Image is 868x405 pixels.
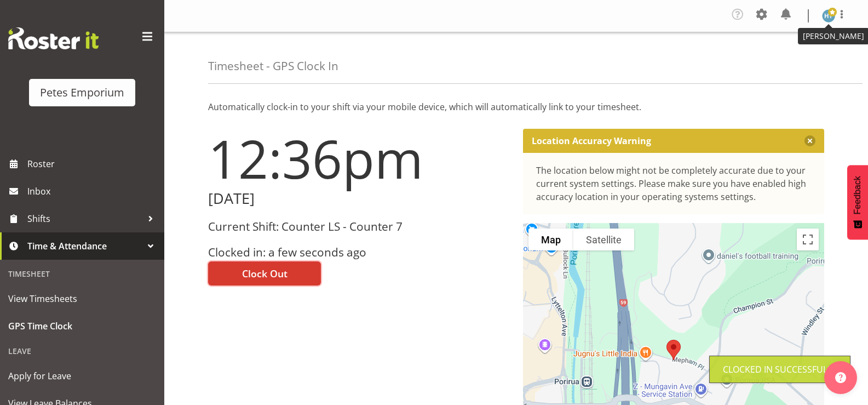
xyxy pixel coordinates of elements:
h3: Clocked in: a few seconds ago [208,246,510,259]
span: Shifts [27,210,142,227]
p: Location Accuracy Warning [532,135,651,146]
button: Feedback - Show survey [847,165,868,239]
a: GPS Time Clock [3,312,162,340]
h4: Timesheet - GPS Clock In [208,60,338,72]
span: GPS Time Clock [8,318,156,334]
span: Clock Out [242,266,288,281]
img: helena-tomlin701.jpg [822,9,835,22]
button: Clock Out [208,261,321,286]
div: The location below might not be completely accurate due to your current system settings. Please m... [536,164,812,203]
span: Time & Attendance [27,238,142,254]
button: Toggle fullscreen view [797,229,819,250]
div: Timesheet [3,263,162,285]
a: Apply for Leave [3,362,162,390]
div: Clocked in Successfully [723,363,837,376]
span: Feedback [853,176,863,214]
span: Apply for Leave [8,368,156,384]
h2: [DATE] [208,190,510,207]
div: Leave [3,340,162,362]
span: Roster [27,156,159,172]
span: View Timesheets [8,290,156,307]
button: Show street map [528,229,573,250]
h1: 12:36pm [208,129,510,188]
h3: Current Shift: Counter LS - Counter 7 [208,220,510,233]
button: Show satellite imagery [573,229,634,250]
button: Close message [804,135,815,146]
a: View Timesheets [3,285,162,312]
img: Rosterit website logo [8,27,99,49]
div: Petes Emporium [40,84,124,101]
img: help-xxl-2.png [835,372,846,383]
span: Inbox [27,183,159,199]
p: Automatically clock-in to your shift via your mobile device, which will automatically link to you... [208,100,824,113]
